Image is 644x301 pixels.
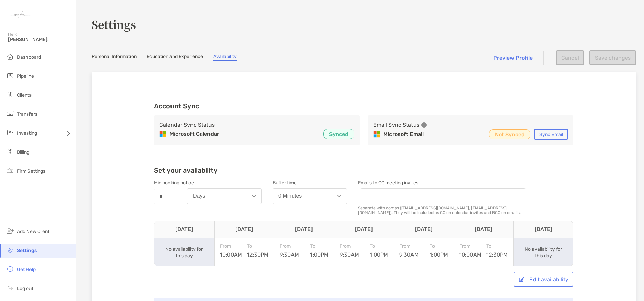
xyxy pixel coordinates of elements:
[147,54,203,61] a: Education and Experience
[358,180,527,186] div: Emails to CC meeting invites
[17,149,29,155] span: Billing
[163,246,205,259] div: No availability for this day
[273,180,347,186] div: Buffer time
[340,243,359,249] span: From
[459,243,481,249] span: From
[6,284,14,292] img: logout icon
[187,188,262,204] button: Days
[454,221,514,238] th: [DATE]
[220,243,242,258] div: 10:00AM
[6,129,14,137] img: investing icon
[278,193,302,199] div: 0 Minutes
[399,243,419,258] div: 9:30AM
[6,53,14,61] img: dashboard icon
[519,277,524,282] img: button icon
[17,54,41,60] span: Dashboard
[310,243,328,258] div: 1:00PM
[329,130,348,138] p: Synced
[17,92,32,98] span: Clients
[17,168,45,174] span: Firm Settings
[383,130,424,138] p: Microsoft Email
[493,55,533,61] a: Preview Profile
[274,221,334,238] th: [DATE]
[459,243,481,258] div: 10:00AM
[373,131,380,138] img: Microsoft Email
[523,246,564,259] div: No availability for this day
[430,243,448,249] span: To
[8,3,33,27] img: Zoe Logo
[486,243,508,258] div: 12:30PM
[6,110,14,118] img: transfers icon
[169,130,219,138] p: Microsoft Calendar
[6,72,14,80] img: pipeline icon
[399,243,419,249] span: From
[6,246,14,254] img: settings icon
[373,121,419,129] h3: Email Sync Status
[310,243,328,249] span: To
[193,193,205,199] div: Days
[6,227,14,235] img: add_new_client icon
[513,221,573,238] th: [DATE]
[273,188,347,204] button: 0 Minutes
[154,166,217,174] h2: Set your availability
[220,243,242,249] span: From
[370,243,388,258] div: 1:00PM
[6,148,14,156] img: billing icon
[92,16,636,32] h3: Settings
[17,286,33,291] span: Log out
[430,243,448,258] div: 1:00PM
[340,243,359,258] div: 9:30AM
[154,102,573,110] h3: Account Sync
[92,54,137,61] a: Personal Information
[495,130,525,139] p: Not Synced
[6,167,14,175] img: firm-settings icon
[514,272,573,287] button: Edit availability
[154,221,214,238] th: [DATE]
[280,243,299,258] div: 9:30AM
[213,54,237,61] a: Availability
[17,130,37,136] span: Investing
[17,248,37,253] span: Settings
[17,73,34,79] span: Pipeline
[358,206,528,215] div: Separate with comas ([EMAIL_ADDRESS][DOMAIN_NAME], [EMAIL_ADDRESS][DOMAIN_NAME]). They will be in...
[159,131,166,137] img: Microsoft Calendar
[17,111,37,117] span: Transfers
[154,180,262,186] div: Min booking notice
[214,221,274,238] th: [DATE]
[394,221,454,238] th: [DATE]
[337,195,341,197] img: Open dropdown arrow
[6,265,14,273] img: get-help icon
[534,129,568,140] button: Sync Email
[6,91,14,99] img: clients icon
[252,195,256,197] img: Open dropdown arrow
[17,229,49,234] span: Add New Client
[17,267,36,272] span: Get Help
[486,243,508,249] span: To
[247,243,268,258] div: 12:30PM
[280,243,299,249] span: From
[370,243,388,249] span: To
[334,221,394,238] th: [DATE]
[8,37,72,42] span: [PERSON_NAME]!
[247,243,268,249] span: To
[159,121,215,129] h3: Calendar Sync Status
